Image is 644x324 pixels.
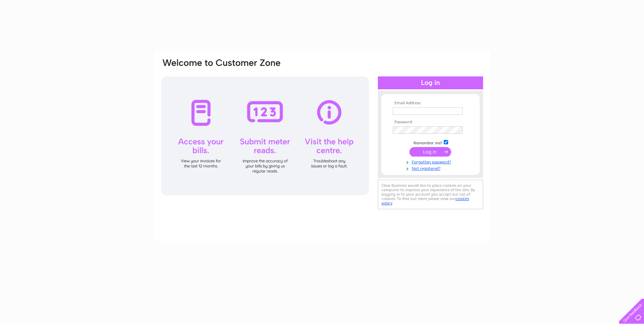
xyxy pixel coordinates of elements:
[393,165,470,171] a: Not registered?
[391,120,470,125] th: Password:
[378,180,483,209] div: Clear Business would like to place cookies on your computer to improve your experience of the sit...
[382,196,469,205] a: cookies policy
[393,158,470,165] a: Forgotten password?
[391,139,470,146] td: Remember me?
[409,147,451,157] input: Submit
[391,101,470,106] th: Email Address:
